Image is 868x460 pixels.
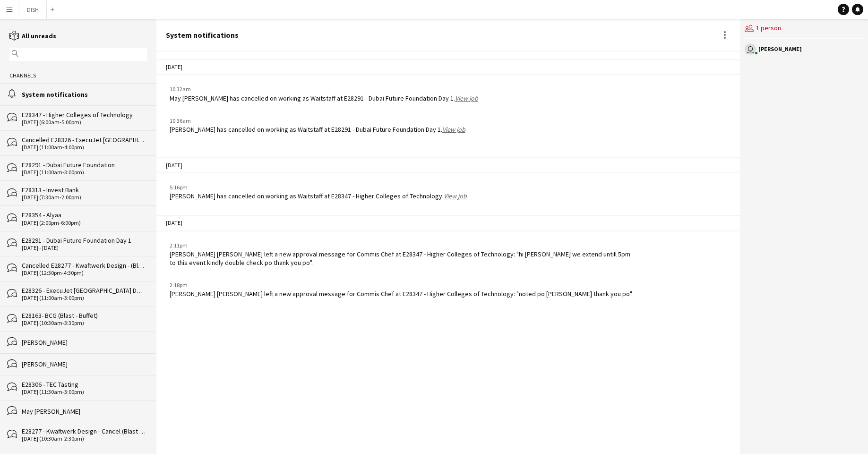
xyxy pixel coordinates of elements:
div: [PERSON_NAME] [PERSON_NAME] left a new approval message for Commis Chef at E28347 - Higher Colleg... [170,290,633,298]
div: 10:36am [170,117,465,125]
div: System notifications [166,31,239,39]
div: [DATE] (11:30am-3:00pm) [22,389,147,395]
div: E28163- BCG (Blast - Buffet) [22,311,147,320]
div: 1 person [745,19,863,39]
div: [DATE] [156,215,740,231]
div: E28313 - Invest Bank [22,186,147,194]
div: [PERSON_NAME] [PERSON_NAME] left a new approval message for Commis Chef at E28347 - Higher Colleg... [170,250,633,267]
div: E28347 - Higher Colleges of Technology [22,111,147,119]
div: 2:11pm [170,241,633,250]
div: [DATE] (11:00am-3:00pm) [22,169,147,176]
div: [DATE] (10:30am-3:30pm) [22,320,147,326]
a: View job [444,192,467,200]
div: [DATE] (10:30am-2:30pm) [22,435,147,442]
a: View job [442,125,465,134]
div: E28291 - Dubai Future Foundation [22,161,147,169]
div: [DATE] (12:30pm-4:30pm) [22,270,147,276]
button: DISH [19,0,47,19]
a: View job [455,94,478,102]
div: [PERSON_NAME] has cancelled on working as Waitstaff at E28347 - Higher Colleges of Technology. [170,192,467,200]
div: 10:32am [170,85,478,94]
div: [DATE] [156,59,740,75]
div: E28326 - ExecuJet [GEOGRAPHIC_DATA] DWC-LLC [22,286,147,295]
div: E28291 - Dubai Future Foundation Day 1 [22,236,147,245]
div: 5:16pm [170,183,467,192]
a: All unreads [9,32,56,40]
div: [DATE] (2:00pm-6:00pm) [22,220,147,226]
div: [PERSON_NAME] [758,46,802,52]
div: E28306 - TEC Tasting [22,380,147,389]
div: Cancelled E28326 - ExecuJet [GEOGRAPHIC_DATA] DWC-LLC [22,136,147,144]
div: [DATE] (11:00am-3:00pm) [22,295,147,301]
div: [PERSON_NAME] [22,338,147,347]
div: E28354 - Alyaa [22,211,147,219]
div: May [PERSON_NAME] has cancelled on working as Waitstaff at E28291 - Dubai Future Foundation Day 1. [170,94,478,102]
div: System notifications [22,90,147,99]
div: [DATE] (11:00am-4:00pm) [22,144,147,151]
div: [DATE] (7:30am-2:00pm) [22,194,147,201]
div: [DATE] - [DATE] [22,245,147,251]
div: [PERSON_NAME] [22,360,147,368]
div: Cancelled E28277 - Kwaftwerk Design - (Blast - Grazing Table) [22,261,147,270]
div: 2:18pm [170,281,633,290]
div: [DATE] (6:00am-5:00pm) [22,119,147,126]
div: E28277 - Kwaftwerk Design - Cancel (Blast - Grazing Table) [22,427,147,435]
div: [PERSON_NAME] has cancelled on working as Waitstaff at E28291 - Dubai Future Foundation Day 1. [170,125,465,134]
div: May [PERSON_NAME] [22,407,147,416]
div: [DATE] [156,157,740,173]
